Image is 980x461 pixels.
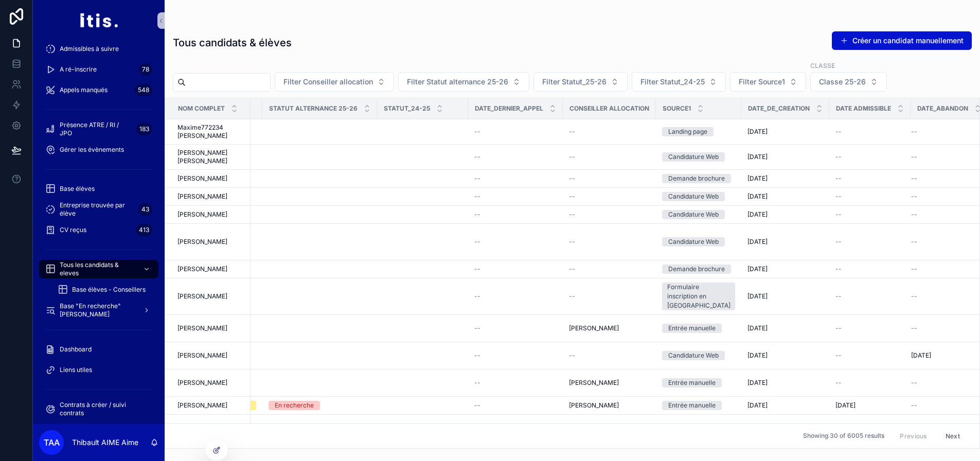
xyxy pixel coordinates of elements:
[177,401,227,410] span: [PERSON_NAME]
[747,401,823,410] a: [DATE]
[569,153,650,161] a: --
[835,210,842,219] span: --
[668,324,716,333] div: Entrée manuelle
[810,61,835,70] label: Classe
[474,192,557,201] a: --
[835,351,904,360] a: --
[39,400,158,418] a: Contrats à créer / suivi contrats
[177,324,244,332] a: [PERSON_NAME]
[662,324,735,333] a: Entrée manuelle
[662,378,735,387] a: Entrée manuelle
[911,265,975,273] a: --
[269,401,371,410] a: En recherche
[39,361,158,379] a: Liens utiles
[668,401,716,410] div: Entrée manuelle
[747,192,823,201] a: [DATE]
[177,401,244,410] a: [PERSON_NAME]
[911,210,975,219] a: --
[173,36,292,50] h1: Tous candidats & élèves
[39,200,158,219] a: Entreprise trouvée par élève43
[835,379,842,387] span: --
[911,351,975,360] a: [DATE]
[835,324,904,332] a: --
[819,77,866,87] span: Classe 25-26
[835,238,904,246] a: --
[177,265,244,273] a: [PERSON_NAME]
[136,224,152,236] div: 413
[835,153,904,161] a: --
[39,60,158,79] a: A ré-inscrire78
[662,351,735,360] a: Candidature Web
[747,128,823,136] a: [DATE]
[747,128,768,136] span: [DATE]
[662,192,735,201] a: Candidature Web
[747,153,768,161] span: [DATE]
[474,351,557,360] a: --
[569,292,575,300] span: --
[747,351,823,360] a: [DATE]
[474,238,557,246] a: --
[747,265,823,273] a: [DATE]
[569,324,650,332] a: [PERSON_NAME]
[269,104,358,113] span: Statut alternance 25-26
[60,121,132,137] span: Présence ATRE / RI / JPO
[739,77,785,87] span: Filter Source1
[747,174,823,183] a: [DATE]
[747,192,768,201] span: [DATE]
[177,192,227,201] span: [PERSON_NAME]
[662,237,735,246] a: Candidature Web
[747,210,823,219] a: [DATE]
[177,174,227,183] span: [PERSON_NAME]
[917,104,968,113] span: Date_Abandon
[474,379,480,387] span: --
[39,40,158,58] a: Admissibles à suivre
[662,152,735,162] a: Candidature Web
[662,127,735,136] a: Landing page
[662,210,735,219] a: Candidature Web
[475,104,543,113] span: Date_dernier_appel
[275,401,314,410] div: En recherche
[668,127,707,136] div: Landing page
[911,265,917,273] span: --
[835,128,842,136] span: --
[177,351,227,360] span: [PERSON_NAME]
[60,226,86,234] span: CV reçus
[668,152,719,162] div: Candidature Web
[177,192,244,201] a: [PERSON_NAME]
[569,379,619,387] span: [PERSON_NAME]
[33,41,165,424] div: scrollable content
[569,401,650,410] a: [PERSON_NAME]
[747,379,768,387] span: [DATE]
[474,351,480,360] span: --
[177,123,244,140] a: Maxime772234 [PERSON_NAME]
[60,86,108,94] span: Appels manqués
[39,301,158,320] a: Base "En recherche" [PERSON_NAME]
[662,264,735,274] a: Demande brochure
[747,210,768,219] span: [DATE]
[569,265,650,273] a: --
[177,292,227,300] span: [PERSON_NAME]
[832,31,972,50] button: Créer un candidat manuellement
[474,324,480,332] span: --
[668,351,719,360] div: Candidature Web
[662,401,735,410] a: Entrée manuelle
[835,292,842,300] span: --
[632,72,726,92] button: Select Button
[747,401,768,410] span: [DATE]
[835,210,904,219] a: --
[668,192,719,201] div: Candidature Web
[569,401,619,410] span: [PERSON_NAME]
[79,12,118,29] img: App logo
[569,174,650,183] a: --
[911,192,917,201] span: --
[177,265,227,273] span: [PERSON_NAME]
[569,153,575,161] span: --
[911,174,917,183] span: --
[177,324,227,332] span: [PERSON_NAME]
[911,238,917,246] span: --
[911,128,917,136] span: --
[474,238,480,246] span: --
[569,104,649,113] span: Conseiller allocation
[60,261,135,277] span: Tous les candidats & eleves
